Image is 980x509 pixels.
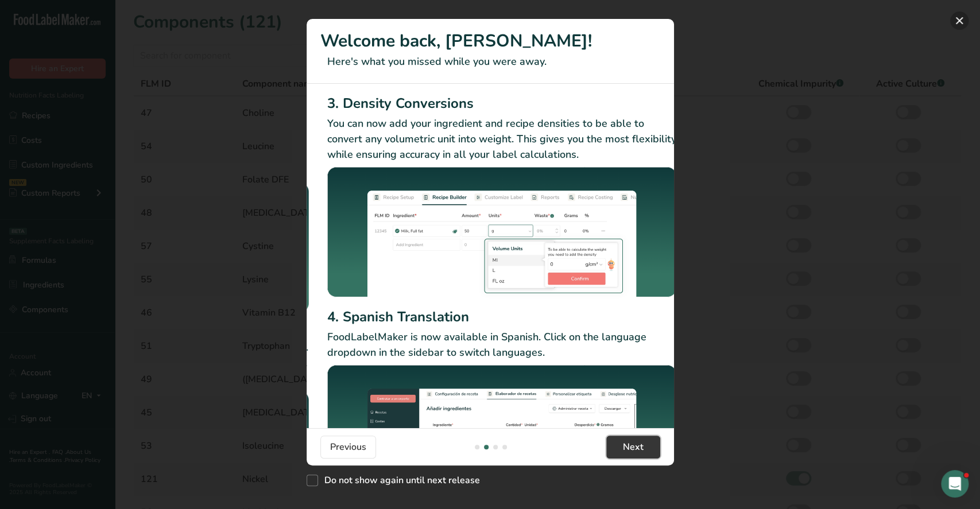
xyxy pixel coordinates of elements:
span: Previous [330,440,366,454]
p: Here's what you missed while you were away. [320,54,660,69]
img: Spanish Translation [327,365,676,495]
h1: Welcome back, [PERSON_NAME]! [320,28,660,54]
button: Previous [320,436,376,459]
button: Next [606,436,660,459]
h2: 3. Density Conversions [327,93,676,114]
span: Next [623,440,644,454]
span: Do not show again until next release [318,475,480,486]
p: You can now add your ingredient and recipe densities to be able to convert any volumetric unit in... [327,116,676,162]
iframe: Intercom live chat [941,470,969,498]
p: FoodLabelMaker is now available in Spanish. Click on the language dropdown in the sidebar to swit... [327,329,676,360]
h2: 4. Spanish Translation [327,306,676,327]
img: Density Conversions [327,167,676,302]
